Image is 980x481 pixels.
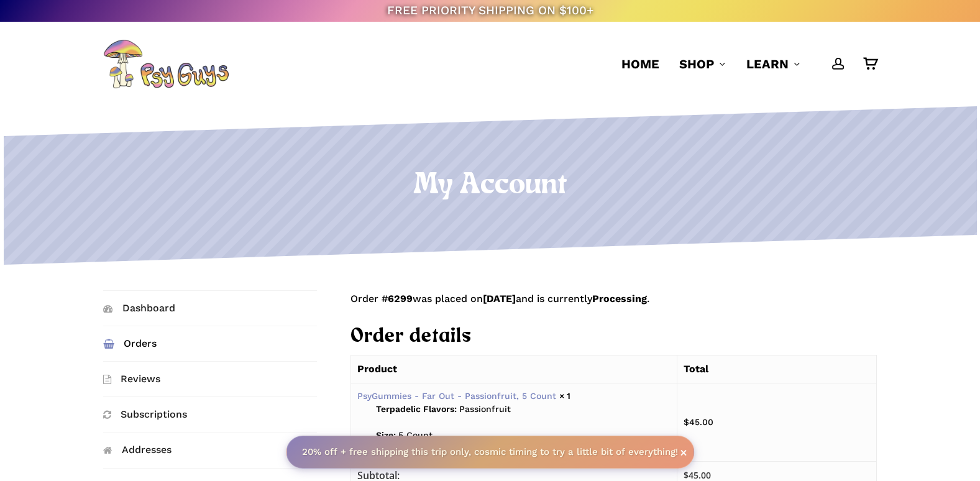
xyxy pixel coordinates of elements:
a: Shop [679,55,726,73]
strong: 20% off + free shipping this trip only, cosmic timing to try a little bit of everything! [302,446,678,457]
a: Addresses [103,433,317,468]
a: Dashboard [103,291,317,326]
th: Product [351,355,677,383]
a: Home [621,55,659,73]
a: Subscriptions [103,397,317,432]
mark: [DATE] [483,293,516,305]
mark: 6299 [388,293,413,305]
nav: Main Menu [611,22,877,106]
a: Learn [746,55,801,73]
a: Reviews [103,362,317,396]
span: 45.00 [684,469,711,481]
span: $ [684,469,689,481]
img: PsyGuys [103,39,229,89]
strong: × 1 [559,391,570,401]
mark: Processing [592,293,647,305]
span: × [680,446,687,458]
p: 5 Count [376,429,670,455]
p: Order # was placed on and is currently . [350,290,877,323]
span: Shop [679,57,714,71]
a: PsyGummies - Far Out - Passionfruit, 5 Count [357,391,556,401]
p: Passionfruit [376,403,670,429]
strong: Size: [376,429,396,442]
span: Home [621,57,659,71]
strong: Terpadelic Flavors: [376,403,457,416]
a: Orders [103,326,317,361]
bdi: 45.00 [684,417,713,427]
h2: Order details [350,323,877,350]
th: Total [677,355,876,383]
a: Cart [863,57,877,71]
span: Learn [746,57,789,71]
span: $ [684,417,689,427]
